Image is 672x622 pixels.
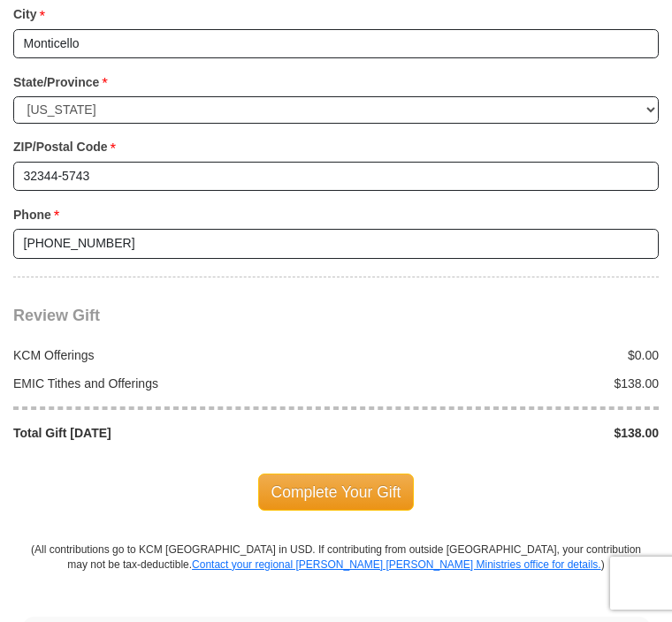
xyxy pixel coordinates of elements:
[336,375,668,392] div: $138.00
[13,70,99,95] strong: State/Province
[13,134,108,159] strong: ZIP/Postal Code
[13,307,100,324] span: Review Gift
[336,424,668,442] div: $138.00
[4,375,337,392] div: EMIC Tithes and Offerings
[258,474,415,511] span: Complete Your Gift
[27,542,645,573] p: (All contributions go to KCM [GEOGRAPHIC_DATA] in USD. If contributing from outside [GEOGRAPHIC_D...
[4,424,337,442] div: Total Gift [DATE]
[192,558,601,571] a: Contact your regional [PERSON_NAME] [PERSON_NAME] Ministries office for details.
[336,346,668,364] div: $0.00
[13,202,51,227] strong: Phone
[13,2,36,27] strong: City
[4,346,337,364] div: KCM Offerings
